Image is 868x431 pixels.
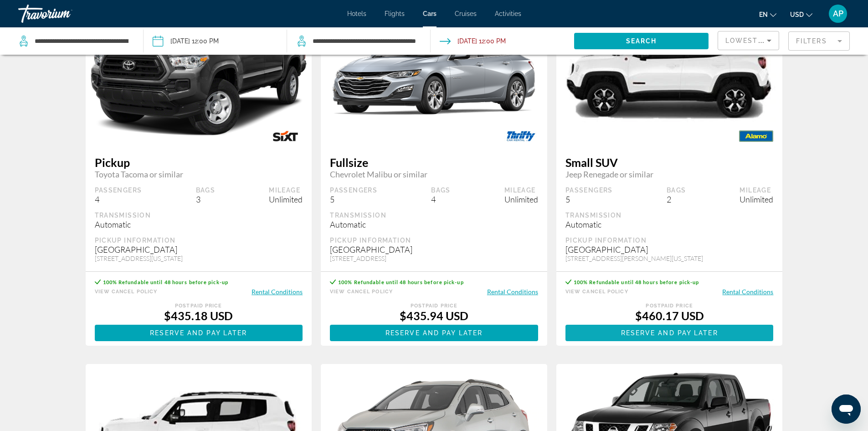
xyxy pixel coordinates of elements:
button: Reserve and pay later [95,325,303,341]
span: AP [833,9,843,18]
button: User Menu [826,4,850,23]
div: $435.94 USD [330,309,538,322]
button: Rental Conditions [252,287,303,296]
div: 4 [431,194,451,204]
span: Reserve and pay later [385,329,483,337]
button: Drop-off date: Nov 16, 2025 12:00 PM [440,27,506,55]
div: Passengers [95,186,142,194]
a: Hotels [347,10,366,17]
button: Rental Conditions [722,287,773,296]
button: Search [574,33,709,49]
a: Flights [385,10,405,17]
span: Fullsize [330,156,538,169]
span: Reserve and pay later [150,329,247,337]
div: Transmission [565,211,774,219]
button: View Cancel Policy [565,287,628,296]
div: Mileage [504,186,538,194]
a: Travorium [18,2,109,26]
img: ALAMO [730,126,782,146]
span: Toyota Tacoma or similar [95,169,303,179]
div: [STREET_ADDRESS][US_STATE] [95,254,303,262]
div: 3 [196,194,216,204]
span: Lowest Price [725,37,784,44]
button: Reserve and pay later [330,325,538,341]
div: Automatic [565,219,774,229]
div: Transmission [95,211,303,219]
a: Cars [423,10,437,17]
div: Pickup Information [565,236,774,244]
div: Postpaid Price [95,303,303,309]
div: Postpaid Price [565,303,774,309]
iframe: Button to launch messaging window [832,395,861,424]
a: Activities [495,10,521,17]
mat-select: Sort by [725,35,771,46]
button: View Cancel Policy [95,287,158,296]
div: 2 [667,194,686,204]
div: [GEOGRAPHIC_DATA] [95,244,303,254]
div: Pickup Information [330,236,538,244]
div: Automatic [95,219,303,229]
div: [GEOGRAPHIC_DATA] [330,244,538,254]
span: Reserve and pay later [621,329,718,337]
div: 5 [565,194,613,204]
div: Passengers [330,186,377,194]
span: Chevrolet Malibu or similar [330,169,538,179]
div: Mileage [269,186,303,194]
div: Unlimited [269,194,303,204]
div: Unlimited [740,194,773,204]
span: USD [790,11,804,18]
div: 4 [95,194,142,204]
img: SIXT [259,126,312,146]
div: Transmission [330,211,538,219]
button: Reserve and pay later [565,325,774,341]
div: Passengers [565,186,613,194]
button: Change currency [790,8,812,21]
button: Rental Conditions [487,287,538,296]
span: Jeep Renegade or similar [565,169,774,179]
div: Bags [431,186,451,194]
div: [GEOGRAPHIC_DATA] [565,244,774,254]
span: en [759,11,768,18]
img: primary.png [556,23,783,124]
div: $435.18 USD [95,309,303,322]
div: $460.17 USD [565,309,774,322]
div: Postpaid Price [330,303,538,309]
div: Mileage [740,186,773,194]
div: Pickup Information [95,236,303,244]
div: Unlimited [504,194,538,204]
span: Pickup [95,156,303,169]
div: Bags [196,186,216,194]
span: 100% Refundable until 48 hours before pick-up [338,279,464,285]
span: 100% Refundable until 48 hours before pick-up [574,279,699,285]
span: Search [626,37,657,45]
button: Filter [788,31,850,51]
div: 5 [330,194,377,204]
span: Small SUV [565,156,774,169]
div: Automatic [330,219,538,229]
span: 100% Refundable until 48 hours before pick-up [103,279,229,285]
div: Bags [667,186,686,194]
div: [STREET_ADDRESS] [330,254,538,262]
img: primary.png [321,17,547,130]
img: THRIFTY [495,126,547,146]
button: Change language [759,8,776,21]
button: Pickup date: Nov 09, 2025 12:00 PM [153,27,219,55]
a: Cruises [455,10,477,17]
button: View Cancel Policy [330,287,393,296]
div: [STREET_ADDRESS][PERSON_NAME][US_STATE] [565,254,774,262]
